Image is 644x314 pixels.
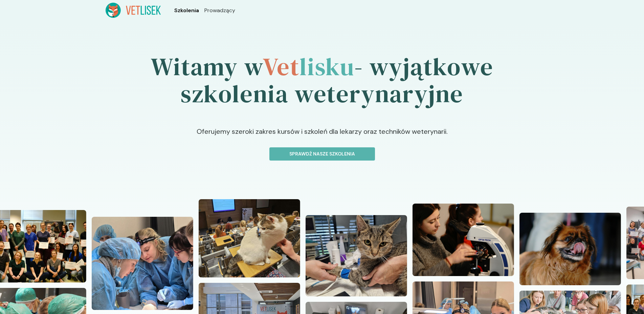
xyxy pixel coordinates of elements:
[199,199,300,277] img: Z2WOx5bqstJ98vaI_20240512_101618.jpg
[299,50,354,83] span: lisku
[106,34,539,126] h1: Witamy w - wyjątkowe szkolenia weterynaryjne
[263,50,299,83] span: Vet
[275,150,369,158] p: Sprawdź nasze szkolenia
[174,6,199,15] a: Szkolenia
[413,204,514,276] img: Z2WOrpbqstJ98vaB_DSC04907.JPG
[269,147,375,161] button: Sprawdź nasze szkolenia
[519,213,621,285] img: Z2WOn5bqstJ98vZ7_DSC06617.JPG
[306,215,407,296] img: Z2WOuJbqstJ98vaF_20221127_125425.jpg
[107,126,537,147] p: Oferujemy szeroki zakres kursów i szkoleń dla lekarzy oraz techników weterynarii.
[204,6,235,15] a: Prowadzący
[92,217,193,310] img: Z2WOzZbqstJ98vaN_20241110_112957.jpg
